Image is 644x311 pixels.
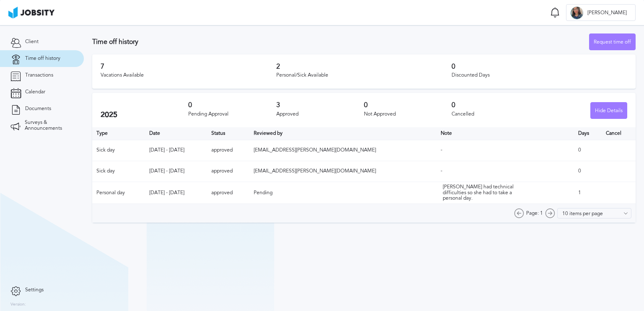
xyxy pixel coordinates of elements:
label: Version: [10,302,26,307]
th: Toggle SortBy [207,127,249,140]
button: Request time off [589,33,636,50]
h3: 7 [101,63,276,70]
div: [PERSON_NAME] had technical difficulties so she had to take a personal day. [443,184,527,201]
span: Calendar [25,89,45,95]
td: 1 [574,182,602,203]
div: Hide Details [591,103,627,119]
h3: 0 [188,101,276,109]
span: Surveys & Announcements [25,120,73,131]
h3: 2 [276,63,452,70]
td: approved [207,140,249,161]
span: - [441,147,442,153]
div: Cancelled [452,111,539,117]
td: [DATE] - [DATE] [145,182,207,203]
th: Days [574,127,602,140]
td: Personal day [92,182,145,203]
span: Settings [25,287,44,293]
h3: 0 [452,63,627,70]
th: Toggle SortBy [145,127,207,140]
img: ab4bad089aa723f57921c736e9817d99.png [8,7,55,18]
span: Pending [254,190,273,195]
span: [PERSON_NAME] [583,10,631,16]
div: Approved [276,111,364,117]
span: Documents [25,106,51,112]
th: Cancel [602,127,636,140]
button: Hide Details [590,102,627,119]
button: R[PERSON_NAME] [566,4,636,21]
th: Toggle SortBy [249,127,436,140]
span: [EMAIL_ADDRESS][PERSON_NAME][DOMAIN_NAME] [254,147,376,153]
span: Time off history [25,56,60,62]
span: Client [25,39,39,45]
td: Sick day [92,161,145,182]
td: 0 [574,140,602,161]
td: 0 [574,161,602,182]
td: [DATE] - [DATE] [145,161,207,182]
th: Type [92,127,145,140]
span: - [441,168,442,174]
td: [DATE] - [DATE] [145,140,207,161]
th: Toggle SortBy [436,127,574,140]
span: Transactions [25,72,53,78]
div: Discounted Days [452,72,627,78]
h3: 0 [452,101,539,109]
div: Personal/Sick Available [276,72,452,78]
span: [EMAIL_ADDRESS][PERSON_NAME][DOMAIN_NAME] [254,168,376,174]
h3: 0 [364,101,452,109]
h3: Time off history [92,38,589,46]
div: Pending Approval [188,111,276,117]
h2: 2025 [101,111,188,119]
div: Not Approved [364,111,452,117]
div: Vacations Available [101,72,276,78]
div: Request time off [589,34,635,51]
div: R [571,7,583,19]
td: approved [207,161,249,182]
h3: 3 [276,101,364,109]
span: Page: 1 [526,211,543,216]
td: approved [207,182,249,203]
td: Sick day [92,140,145,161]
